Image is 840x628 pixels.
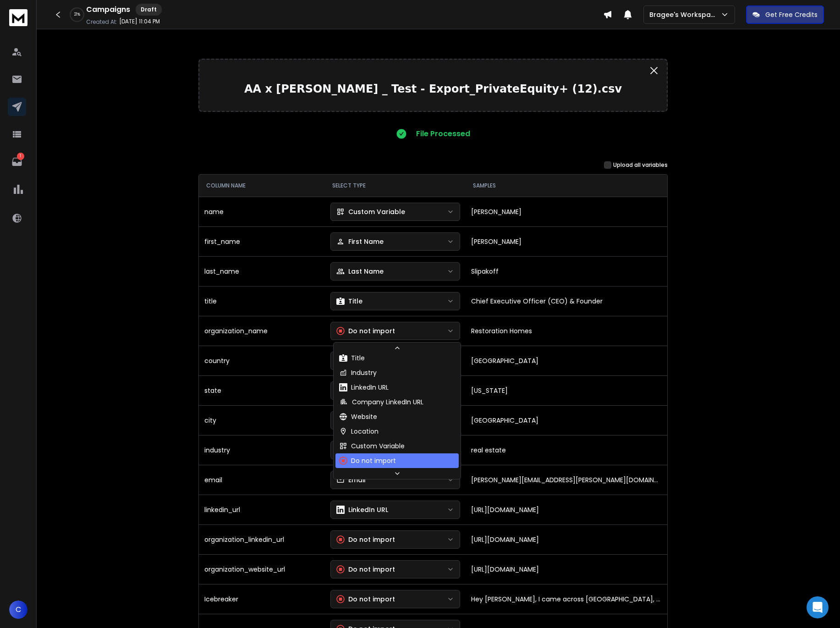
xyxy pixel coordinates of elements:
th: SELECT TYPE [325,175,466,197]
label: Upload all variables [613,161,668,169]
img: logo [9,9,27,26]
p: Get Free Credits [765,10,818,19]
div: Do not import [336,326,395,336]
td: organization_name [199,316,325,346]
td: [GEOGRAPHIC_DATA] [466,405,667,435]
div: Do not import [336,535,395,544]
td: [US_STATE] [466,375,667,405]
div: Company LinkedIn URL [339,397,423,407]
td: Slipakoff [466,256,667,286]
div: First Name [336,237,384,246]
td: Restoration Homes [466,316,667,346]
div: Open Intercom Messenger [807,596,829,618]
div: Do not import [336,595,395,604]
div: Do not import [336,565,395,574]
td: organization_website_url [199,554,325,584]
td: [URL][DOMAIN_NAME] [466,524,667,554]
td: [GEOGRAPHIC_DATA] [466,346,667,375]
td: [URL][DOMAIN_NAME] [466,495,667,524]
h1: Campaigns [86,4,130,15]
td: [PERSON_NAME][EMAIL_ADDRESS][PERSON_NAME][DOMAIN_NAME] [466,465,667,495]
td: real estate [466,435,667,465]
td: Hey [PERSON_NAME], I came across [GEOGRAPHIC_DATA], and the brand immediately stood out—sleek, se... [466,584,667,614]
div: Location [339,427,379,436]
div: Title [336,297,362,306]
td: organization_linkedin_url [199,524,325,554]
td: email [199,465,325,495]
td: linkedin_url [199,495,325,524]
td: Chief Executive Officer (CEO) & Founder [466,286,667,316]
div: Title [339,353,365,363]
td: [URL][DOMAIN_NAME] [466,554,667,584]
p: Created At: [86,18,117,26]
th: SAMPLES [466,175,667,197]
div: Custom Variable [339,441,405,451]
td: title [199,286,325,316]
td: [PERSON_NAME] [466,226,667,256]
td: last_name [199,256,325,286]
div: Last Name [336,267,384,276]
td: country [199,346,325,375]
p: 1 [17,153,24,160]
th: COLUMN NAME [199,175,325,197]
p: Bragee's Workspace [649,10,720,19]
td: state [199,375,325,405]
div: LinkedIn URL [336,505,388,514]
td: name [199,197,325,226]
td: Icebreaker [199,584,325,614]
div: Do not import [339,456,396,465]
td: first_name [199,226,325,256]
div: Draft [136,4,162,16]
p: [DATE] 11:04 PM [119,18,160,25]
div: Industry [339,368,377,377]
td: industry [199,435,325,465]
p: 21 % [74,12,80,17]
p: AA x [PERSON_NAME] _ Test - Export_PrivateEquity+ (12).csv [207,82,659,96]
div: Custom Variable [336,207,405,216]
span: C [9,600,27,619]
div: Website [339,412,377,421]
td: city [199,405,325,435]
td: [PERSON_NAME] [466,197,667,226]
div: LinkedIn URL [339,383,389,392]
p: File Processed [416,128,470,139]
div: Email [336,475,366,485]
